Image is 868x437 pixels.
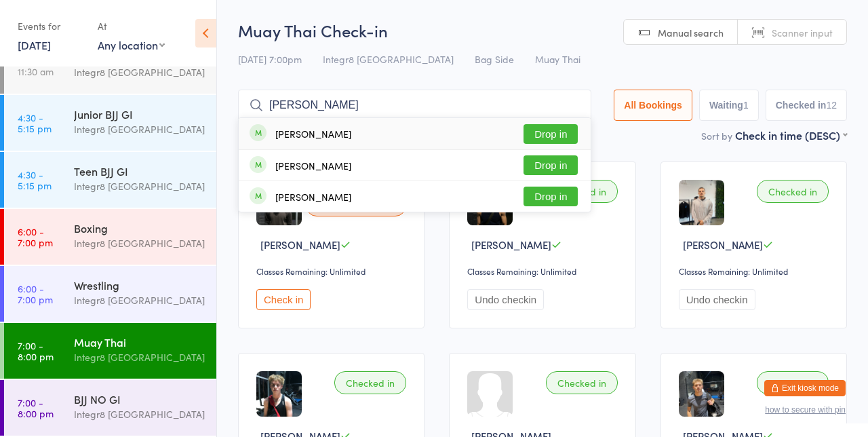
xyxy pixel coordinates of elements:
[679,265,833,277] div: Classes Remaining: Unlimited
[826,100,837,111] div: 12
[74,164,205,178] div: Teen BJJ GI
[467,289,544,310] button: Undo checkin
[238,90,591,121] input: Search
[74,392,205,406] div: BJJ NO GI
[74,121,205,137] div: Integr8 [GEOGRAPHIC_DATA]
[743,100,749,111] div: 1
[18,169,52,191] time: 4:30 - 5:15 pm
[98,37,165,52] div: Any location
[275,160,351,171] div: [PERSON_NAME]
[766,90,847,121] button: Checked in12
[757,371,829,394] div: Checked in
[74,235,205,251] div: Integr8 [GEOGRAPHIC_DATA]
[735,128,847,142] div: Check in time (DESC)
[256,265,410,277] div: Classes Remaining: Unlimited
[679,180,724,225] img: image1746086752.png
[4,266,216,322] a: 6:00 -7:00 pmWrestlingIntegr8 [GEOGRAPHIC_DATA]
[524,124,578,144] button: Drop in
[74,406,205,422] div: Integr8 [GEOGRAPHIC_DATA]
[471,237,551,252] span: [PERSON_NAME]
[679,371,724,417] img: image1745832235.png
[772,26,833,39] span: Scanner input
[74,221,205,235] div: Boxing
[18,283,53,305] time: 6:00 - 7:00 pm
[18,397,54,419] time: 7:00 - 8:00 pm
[683,237,763,252] span: [PERSON_NAME]
[757,180,829,203] div: Checked in
[275,128,351,139] div: [PERSON_NAME]
[74,64,205,80] div: Integr8 [GEOGRAPHIC_DATA]
[74,278,205,292] div: Wrestling
[524,187,578,206] button: Drop in
[18,37,51,52] a: [DATE]
[701,129,732,142] label: Sort by
[334,371,406,394] div: Checked in
[4,152,216,208] a: 4:30 -5:15 pmTeen BJJ GIIntegr8 [GEOGRAPHIC_DATA]
[4,95,216,151] a: 4:30 -5:15 pmJunior BJJ GIIntegr8 [GEOGRAPHIC_DATA]
[614,90,692,121] button: All Bookings
[74,292,205,308] div: Integr8 [GEOGRAPHIC_DATA]
[535,52,580,66] span: Muay Thai
[679,289,755,310] button: Undo checkin
[74,178,205,194] div: Integr8 [GEOGRAPHIC_DATA]
[18,15,84,37] div: Events for
[467,265,621,277] div: Classes Remaining: Unlimited
[4,323,216,379] a: 7:00 -8:00 pmMuay ThaiIntegr8 [GEOGRAPHIC_DATA]
[524,155,578,175] button: Drop in
[74,107,205,121] div: Junior BJJ GI
[98,15,165,37] div: At
[4,380,216,436] a: 7:00 -8:00 pmBJJ NO GIIntegr8 [GEOGRAPHIC_DATA]
[74,349,205,365] div: Integr8 [GEOGRAPHIC_DATA]
[764,380,846,396] button: Exit kiosk mode
[74,335,205,349] div: Muay Thai
[765,405,846,415] button: how to secure with pin
[18,55,54,77] time: 10:00 - 11:30 am
[256,289,311,310] button: Check in
[18,340,54,362] time: 7:00 - 8:00 pm
[658,26,724,39] span: Manual search
[699,90,759,121] button: Waiting1
[256,371,302,417] img: image1745826484.png
[18,112,52,134] time: 4:30 - 5:15 pm
[546,371,618,394] div: Checked in
[238,19,847,41] h2: Muay Thai Check-in
[323,52,454,66] span: Integr8 [GEOGRAPHIC_DATA]
[275,191,351,202] div: [PERSON_NAME]
[260,237,340,252] span: [PERSON_NAME]
[18,226,53,248] time: 6:00 - 7:00 pm
[475,52,514,66] span: Bag Side
[4,209,216,265] a: 6:00 -7:00 pmBoxingIntegr8 [GEOGRAPHIC_DATA]
[238,52,302,66] span: [DATE] 7:00pm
